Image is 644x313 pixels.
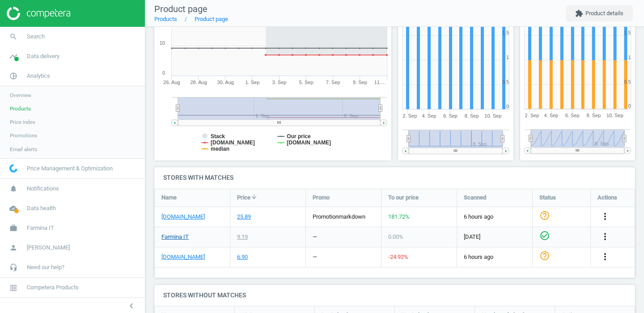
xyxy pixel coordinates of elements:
[388,213,410,220] span: 181.72 %
[600,231,610,242] i: more_vert
[5,180,22,197] i: notifications
[313,253,317,261] div: —
[287,140,331,146] tspan: [DOMAIN_NAME]
[586,113,601,118] tspan: 8. Sep
[10,118,35,126] span: Price index
[160,40,165,46] text: 10
[464,233,525,241] span: [DATE]
[374,80,386,85] tspan: 11.…
[313,194,330,202] span: Promo
[464,194,486,202] span: Scanned
[506,104,509,109] text: 0
[10,146,37,153] span: Email alerts
[565,113,580,118] tspan: 6. Sep
[600,251,610,263] button: more_vert
[161,194,177,202] span: Name
[539,230,550,241] i: check_circle_outline
[27,263,64,271] span: Need our help?
[600,211,610,222] i: more_vert
[403,113,417,118] tspan: 2. Sep
[606,113,623,118] tspan: 10. Sep
[162,70,165,76] text: 0
[245,80,259,85] tspan: 1. Sep
[575,9,583,17] i: extension
[484,113,501,118] tspan: 10. Sep
[388,254,408,260] span: -24.92 %
[27,33,45,41] span: Search
[211,140,255,146] tspan: [DOMAIN_NAME]
[502,79,509,85] text: 0.5
[211,146,229,152] tspan: median
[5,200,22,217] i: cloud_done
[464,253,525,261] span: 6 hours ago
[237,233,248,241] div: 9.19
[10,105,31,112] span: Products
[5,28,22,45] i: search
[624,79,631,85] text: 0.5
[539,194,556,202] span: Status
[525,113,539,118] tspan: 2. Sep
[10,92,31,99] span: Overview
[313,213,339,220] span: promotion
[506,55,509,60] text: 1
[5,68,22,85] i: pie_chart_outlined
[443,113,458,118] tspan: 6. Sep
[624,30,631,35] text: 1.5
[217,80,234,85] tspan: 30. Aug
[5,239,22,256] i: person
[502,30,509,35] text: 1.5
[10,132,37,139] span: Promotions
[237,194,250,202] span: Price
[299,80,314,85] tspan: 5. Sep
[5,259,22,276] i: headset_mic
[272,80,287,85] tspan: 3. Sep
[27,224,54,232] span: Farmina IT
[465,113,479,118] tspan: 8. Sep
[27,283,79,292] span: Competera Products
[120,300,143,312] button: chevron_left
[566,5,633,21] button: extensionProduct details
[27,204,56,212] span: Data health
[313,233,317,241] div: —
[195,16,228,22] a: Product page
[9,164,17,173] img: wGWNvw8QSZomAAAAABJRU5ErkJggg==
[161,253,205,261] a: [DOMAIN_NAME]
[154,285,635,306] h4: Stores without matches
[600,211,610,223] button: more_vert
[163,80,180,85] tspan: 26. Aug
[539,210,550,221] i: help_outline
[388,194,419,202] span: To our price
[339,213,365,220] span: markdown
[597,194,617,202] span: Actions
[154,167,635,188] h4: Stores with matches
[422,113,436,118] tspan: 4. Sep
[7,7,70,20] img: ajHJNr6hYgQAAAAASUVORK5CYII=
[211,133,225,140] tspan: Stack
[190,80,207,85] tspan: 28. Aug
[600,251,610,262] i: more_vert
[27,244,70,252] span: [PERSON_NAME]
[154,16,177,22] a: Products
[600,231,610,243] button: more_vert
[237,253,248,261] div: 6.90
[154,4,208,14] span: Product page
[353,80,367,85] tspan: 9. Sep
[126,300,137,311] i: chevron_left
[27,72,50,80] span: Analytics
[628,55,631,60] text: 1
[161,233,189,241] a: Farmina IT
[237,213,251,221] div: 25.89
[5,48,22,65] i: timeline
[388,233,403,240] span: 0.00 %
[326,80,340,85] tspan: 7. Sep
[27,165,113,173] span: Price Management & Optimization
[464,213,525,221] span: 6 hours ago
[250,193,258,200] i: arrow_downward
[628,104,631,109] text: 0
[287,133,311,140] tspan: Our price
[5,220,22,237] i: work
[539,250,550,261] i: help_outline
[161,213,205,221] a: [DOMAIN_NAME]
[27,185,59,193] span: Notifications
[27,52,59,60] span: Data delivery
